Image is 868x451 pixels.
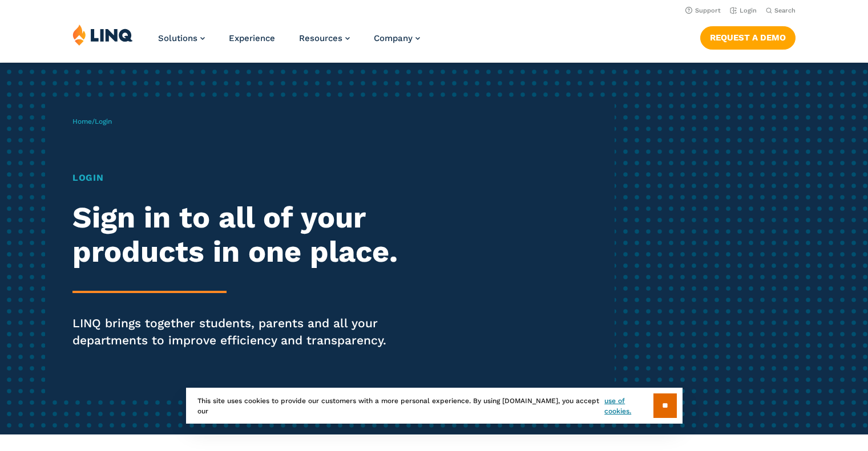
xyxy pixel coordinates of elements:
[72,171,407,185] h1: Login
[299,33,342,43] span: Resources
[158,33,197,43] span: Solutions
[604,396,653,416] a: use of cookies.
[374,33,420,43] a: Company
[186,388,683,424] div: This site uses cookies to provide our customers with a more personal experience. By using [DOMAIN...
[158,33,205,43] a: Solutions
[374,33,413,43] span: Company
[95,117,112,125] span: Login
[700,24,796,49] nav: Button Navigation
[72,117,92,125] a: Home
[774,7,796,14] span: Search
[700,26,796,49] a: Request a Demo
[158,24,420,62] nav: Primary Navigation
[72,117,112,125] span: /
[685,7,721,14] a: Support
[766,6,796,15] button: Open Search Bar
[72,201,407,269] h2: Sign in to all of your products in one place.
[72,315,407,349] p: LINQ brings together students, parents and all your departments to improve efficiency and transpa...
[72,24,133,46] img: LINQ | K‑12 Software
[299,33,350,43] a: Resources
[229,33,275,43] a: Experience
[730,7,757,14] a: Login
